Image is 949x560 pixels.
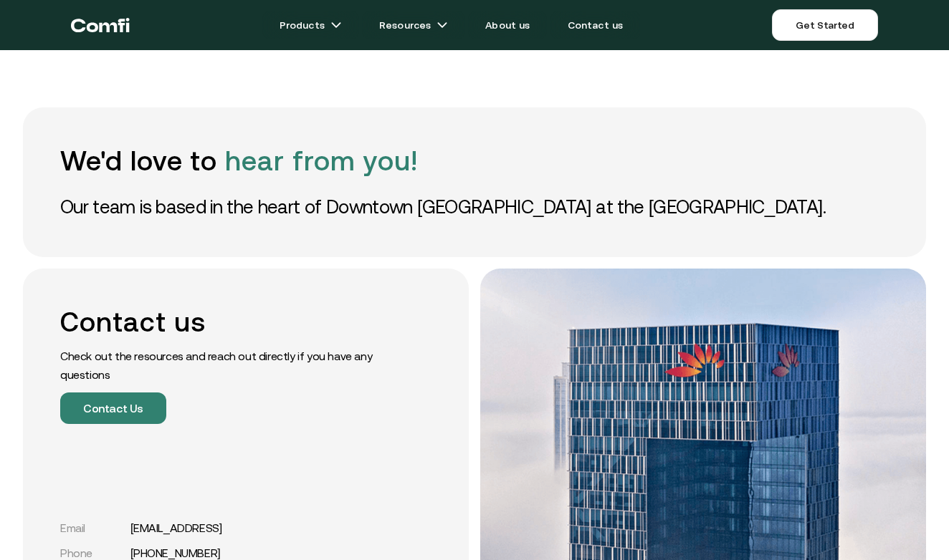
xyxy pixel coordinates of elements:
[468,11,547,39] a: About us
[362,11,465,39] a: Resourcesarrow icons
[60,194,889,220] p: Our team is based in the heart of Downtown [GEOGRAPHIC_DATA] at the [GEOGRAPHIC_DATA].
[437,19,448,31] img: arrow icons
[130,521,222,535] a: [EMAIL_ADDRESS]
[550,11,641,39] a: Contact us
[772,9,877,41] a: Get Started
[225,145,417,176] span: hear from you!
[60,145,889,177] h1: We'd love to
[130,546,220,560] a: [PHONE_NUMBER]
[71,4,130,47] a: Return to the top of the Comfi home page
[60,546,125,560] div: Phone
[330,19,342,31] img: arrow icons
[60,306,383,338] h2: Contact us
[60,521,125,535] div: Email
[60,347,383,384] p: Check out the resources and reach out directly if you have any questions
[262,11,359,39] a: Productsarrow icons
[60,392,166,424] button: Contact Us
